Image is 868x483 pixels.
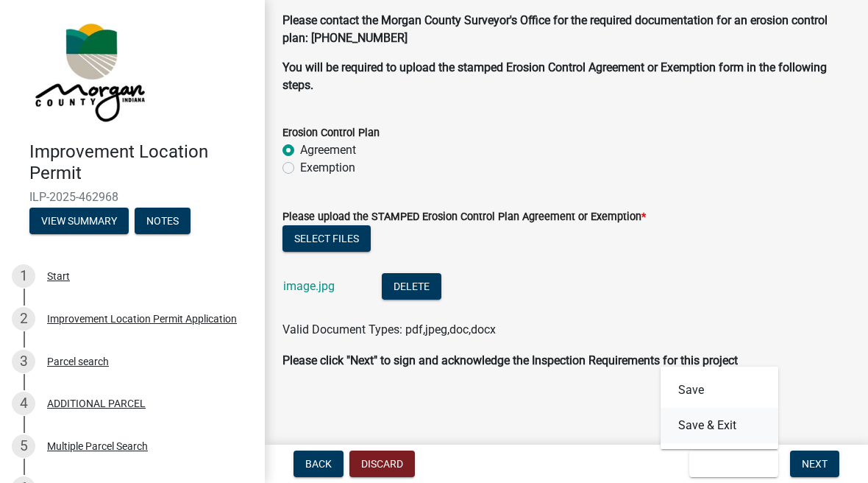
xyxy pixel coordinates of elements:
wm-modal-confirm: Delete Document [382,281,441,295]
label: Erosion Control Plan [282,128,380,138]
span: ILP-2025-462968 [29,190,235,204]
div: ADDITIONAL PARCEL [47,398,146,409]
button: Save [661,373,778,408]
button: Discard [349,451,415,477]
button: Back [294,451,344,477]
label: Exemption [300,159,355,177]
div: 1 [12,264,35,288]
img: Morgan County, Indiana [29,15,148,126]
button: Save & Exit [661,408,778,443]
wm-modal-confirm: Summary [29,216,129,228]
button: Next [790,451,839,477]
div: 3 [12,350,35,373]
div: Multiple Parcel Search [47,441,148,451]
strong: You will be required to upload the stamped Erosion Control Agreement or Exemption form in the fol... [282,60,827,92]
span: Next [802,458,828,470]
span: Save & Exit [701,458,758,470]
strong: Please contact the Morgan County Surveyor's Office for the required documentation for an erosion ... [282,13,828,45]
button: Delete [382,273,441,300]
a: image.jpg [283,279,335,293]
button: Save & Exit [689,451,778,477]
h4: Improvement Location Permit [29,141,253,184]
span: Valid Document Types: pdf,jpeg,doc,docx [282,322,496,336]
wm-modal-confirm: Notes [135,216,191,228]
div: 5 [12,434,35,458]
div: Parcel search [47,356,109,367]
div: Start [47,271,70,281]
div: Save & Exit [661,367,778,449]
button: View Summary [29,208,129,234]
span: Back [305,458,332,470]
div: 4 [12,392,35,415]
div: 2 [12,307,35,331]
strong: Please click "Next" to sign and acknowledge the Inspection Requirements for this project [282,353,738,367]
label: Agreement [300,141,356,159]
div: Improvement Location Permit Application [47,314,237,324]
label: Please upload the STAMPED Erosion Control Plan Agreement or Exemption [282,212,646,222]
button: Notes [135,208,191,234]
button: Select files [282,225,371,252]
